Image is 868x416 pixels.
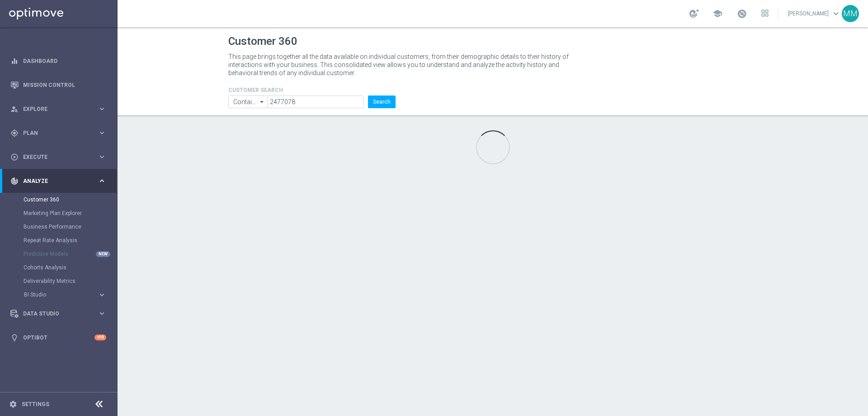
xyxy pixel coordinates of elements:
a: Dashboard [23,49,106,73]
div: BI Studio [24,292,98,297]
i: keyboard_arrow_right [98,105,106,113]
div: Data Studio [10,310,98,318]
button: BI Studio keyboard_arrow_right [24,291,107,298]
div: Optibot [10,325,106,349]
div: Business Performance [24,220,117,234]
div: Mission Control [10,73,106,97]
span: BI Studio [24,292,89,297]
button: track_changes Analyze keyboard_arrow_right [10,177,107,185]
div: Analyze [10,177,98,185]
a: Repeat Rate Analysis [24,237,94,244]
div: Customer 360 [24,193,117,206]
button: Mission Control [10,81,107,89]
a: Optibot [23,325,94,349]
input: Contains [228,96,267,108]
span: keyboard_arrow_down [831,9,841,19]
i: keyboard_arrow_right [98,177,106,185]
h1: Customer 360 [228,35,757,48]
i: keyboard_arrow_right [98,153,106,161]
i: person_search [10,105,19,113]
i: track_changes [10,177,19,185]
i: equalizer [10,57,19,65]
a: Marketing Plan Explorer [24,210,94,217]
div: NEW [96,251,110,257]
i: keyboard_arrow_right [98,129,106,137]
span: Plan [23,130,98,136]
i: gps_fixed [10,129,19,137]
h4: CUSTOMER SEARCH [228,87,396,93]
i: arrow_drop_down [258,96,267,108]
div: Deliverability Metrics [24,274,117,288]
div: +10 [94,335,106,340]
a: Mission Control [23,73,106,97]
div: Repeat Rate Analysis [24,234,117,247]
span: Data Studio [23,311,98,316]
a: Settings [22,402,49,407]
a: Business Performance [24,223,94,230]
a: Cohorts Analysis [24,264,94,271]
div: Marketing Plan Explorer [24,206,117,220]
button: Search [368,96,396,108]
span: Analyze [23,178,98,184]
div: Cohorts Analysis [24,261,117,274]
span: Explore [23,106,98,112]
div: Dashboard [10,49,106,73]
div: Predictive Models [24,247,117,261]
p: This page brings together all the data available on individual customers, from their demographic ... [228,53,576,77]
a: Deliverability Metrics [24,277,94,285]
button: play_circle_outline Execute keyboard_arrow_right [10,153,107,161]
button: person_search Explore keyboard_arrow_right [10,105,107,113]
button: gps_fixed Plan keyboard_arrow_right [10,129,107,137]
input: Enter CID, Email, name or phone [267,96,363,108]
button: equalizer Dashboard [10,57,107,65]
i: keyboard_arrow_right [98,309,106,318]
div: Execute [10,153,98,161]
span: school [712,9,722,19]
button: Data Studio keyboard_arrow_right [10,310,107,317]
i: play_circle_outline [10,153,19,161]
a: Customer 360 [24,196,94,203]
a: [PERSON_NAME]keyboard_arrow_down [787,7,842,20]
div: Plan [10,129,98,137]
i: keyboard_arrow_right [98,291,106,299]
span: Execute [23,154,98,160]
i: settings [9,400,17,408]
i: lightbulb [10,334,19,342]
div: BI Studio [24,288,117,301]
div: Explore [10,105,98,113]
div: MM [842,5,859,22]
button: lightbulb Optibot +10 [10,334,107,341]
